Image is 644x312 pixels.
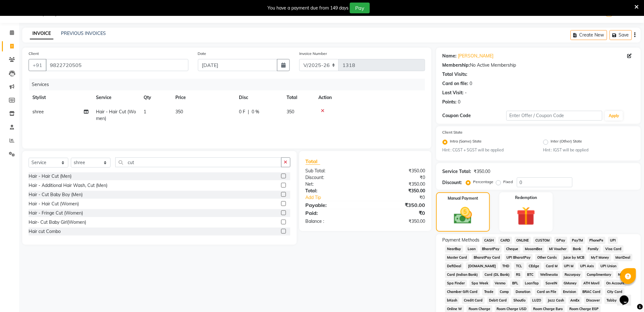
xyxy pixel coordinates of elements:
div: Hair cut Combo [29,228,61,235]
div: ₹350.00 [474,168,491,175]
span: Comp [498,288,512,295]
span: BRAC Card [581,288,603,295]
span: GMoney [562,280,579,287]
span: MI Voucher [547,245,569,253]
span: 350 [175,109,183,115]
th: Qty [140,90,172,105]
span: Venmo [493,280,508,287]
iframe: chat widget [617,287,638,306]
span: LUZO [530,297,543,304]
label: Date [198,51,207,56]
div: Payable: [301,201,365,209]
span: MyT Money [589,254,611,261]
div: 0 [470,80,472,87]
div: Hair - Hair Cut (Men) [29,173,71,180]
span: UPI Axis [578,262,596,270]
label: Client State [443,129,463,135]
span: Trade [482,288,496,295]
img: _gift.svg [511,204,541,228]
th: Service [92,90,140,105]
div: Membership: [443,62,470,69]
span: BharatPay Card [472,254,502,261]
span: Card on File [535,288,559,295]
a: PREVIOUS INVOICES [61,30,106,36]
div: ₹350.00 [365,181,430,188]
span: Envision [561,288,578,295]
small: Hint : CGST + SGST will be applied [443,147,534,153]
label: Inter (Other) State [551,138,582,146]
span: Spa Week [470,280,491,287]
span: Complimentary [585,271,614,278]
label: Invoice Number [299,51,327,56]
div: ₹350.00 [365,188,430,194]
div: Hair - Additional Hair Wash, Cut (Men) [29,182,107,189]
span: CASH [482,237,496,244]
div: Hair - Fringe Cut (Women) [29,210,83,216]
div: Discount: [301,174,365,181]
span: Payment Methods [443,237,480,243]
span: MariDeal [614,254,633,261]
span: GPay [554,237,567,244]
div: You have a payment due from 149 days [268,5,349,11]
div: Services [29,79,430,90]
span: Jazz Cash [546,297,566,304]
span: UPI [608,237,618,244]
div: Hair- Cut Baby Girl(Women) [29,219,86,226]
span: PhonePe [588,237,606,244]
span: Bank [571,245,584,253]
div: Points: [443,99,457,105]
button: +91 [29,59,46,71]
span: City Card [605,288,625,295]
span: Master Card [445,254,469,261]
span: 0 F [239,109,245,115]
div: Sub Total: [301,168,365,174]
span: Visa Card [603,245,624,253]
div: ₹350.00 [365,168,430,174]
th: Stylist [29,90,92,105]
div: Last Visit: [443,90,464,96]
span: UPI M [562,262,576,270]
small: Hint : IGST will be applied [543,147,634,153]
span: Juice by MCB [561,254,586,261]
div: Discount: [443,179,462,186]
a: Add Tip [301,194,376,201]
div: Service Total: [443,168,471,175]
button: Save [610,30,632,40]
div: No Active Membership [443,62,634,69]
span: MosamBee [523,245,545,253]
button: Apply [605,111,623,121]
span: RS [514,271,523,278]
img: _cash.svg [448,205,478,226]
button: Create New [571,30,607,40]
th: Disc [235,90,283,105]
button: Pay [350,3,370,13]
span: Hair - Hair Cut (Women) [96,109,136,121]
span: LoanTap [523,280,541,287]
span: AmEx [569,297,582,304]
span: 350 [287,109,294,115]
div: Total: [301,188,365,194]
span: NearBuy [445,245,463,253]
input: Enter Offer / Coupon Code [506,111,602,121]
label: Client [29,51,39,56]
label: Percentage [473,179,494,185]
span: Family [586,245,601,253]
span: Total [306,158,320,165]
span: bKash [445,297,459,304]
span: Loan [466,245,478,253]
span: 1 [144,109,146,115]
span: BTC [525,271,536,278]
span: Credit Card [462,297,485,304]
div: Total Visits: [443,71,468,78]
th: Price [172,90,235,105]
div: Paid: [301,209,365,217]
div: - [465,90,467,96]
div: Hair - Hair Cut (Women) [29,201,79,207]
span: Spa Finder [445,280,467,287]
label: Redemption [515,195,537,201]
span: Chamber Gift Card [445,288,480,295]
a: INVOICE [30,28,53,39]
th: Action [315,90,425,105]
span: SaveIN [544,280,559,287]
div: 0 [458,99,461,105]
